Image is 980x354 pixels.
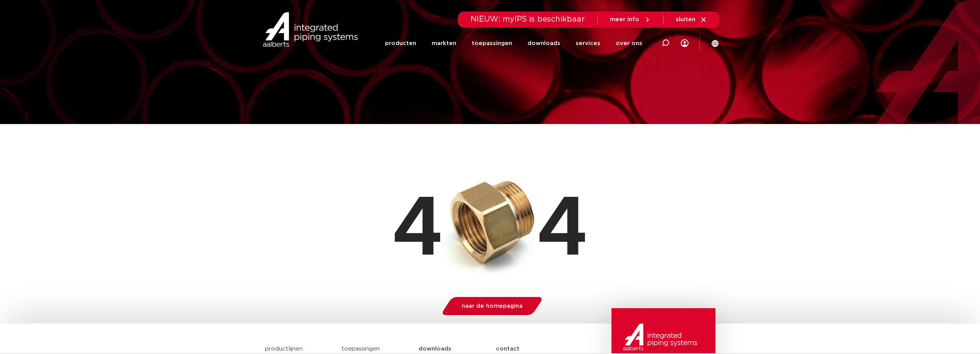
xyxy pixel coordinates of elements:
div: my IPS [681,28,689,59]
nav: Menu [385,28,642,59]
span: NIEUW: myIPS is beschikbaar [471,15,585,23]
a: naar de homepagina [440,297,544,315]
a: producten [385,28,416,59]
a: over ons [616,28,642,59]
span: naar de homepagina [462,303,523,309]
span: sluiten [676,17,695,22]
a: downloads [528,28,560,59]
a: meer info [610,16,651,23]
a: markten [432,28,456,59]
h1: Pagina niet gevonden [265,128,715,153]
a: sluiten [676,16,707,23]
a: toepassingen [472,28,512,59]
a: services [576,28,600,59]
a: toepassingen [342,346,380,352]
span: meer info [610,17,639,22]
a: productlijnen [265,346,303,352]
